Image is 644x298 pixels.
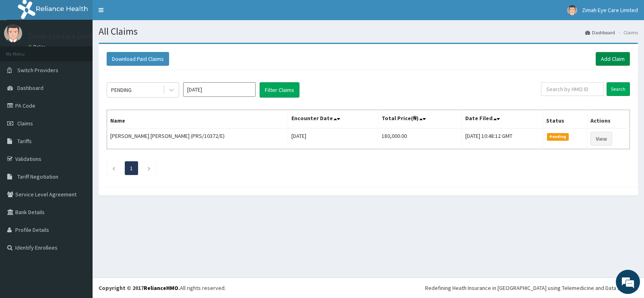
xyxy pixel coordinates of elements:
[585,29,615,36] a: Dashboard
[462,110,543,129] th: Date Filed
[107,52,169,66] button: Download Paid Claims
[378,128,462,149] td: 180,000.00
[17,138,32,145] span: Tariffs
[93,277,644,298] footer: All rights reserved.
[17,67,58,74] span: Switch Providers
[99,284,180,292] strong: Copyright © 2017 .
[99,26,638,37] h1: All Claims
[547,133,569,140] span: Pending
[378,110,462,129] th: Total Price(₦)
[596,52,630,66] a: Add Claim
[147,165,151,172] a: Next page
[17,84,43,92] span: Dashboard
[112,165,116,172] a: Previous page
[4,24,22,42] img: User Image
[183,82,256,97] input: Select Month and Year
[587,110,630,129] th: Actions
[543,110,587,129] th: Status
[616,29,638,36] li: Claims
[582,6,638,14] span: Zimah Eye Care Limited
[17,120,33,127] span: Claims
[107,110,288,129] th: Name
[567,5,577,15] img: User Image
[425,284,638,292] div: Redefining Heath Insurance in [GEOGRAPHIC_DATA] using Telemedicine and Data Science!
[28,33,101,40] p: Zimah Eye Care Limited
[288,128,378,149] td: [DATE]
[590,132,612,146] a: View
[107,128,288,149] td: [PERSON_NAME] [PERSON_NAME] (PRS/10372/E)
[17,173,58,180] span: Tariff Negotiation
[260,82,299,98] button: Filter Claims
[607,82,630,96] input: Search
[541,82,604,96] input: Search by HMO ID
[28,44,47,50] a: Online
[130,165,133,172] a: Page 1 is your current page
[462,128,543,149] td: [DATE] 10:48:12 GMT
[288,110,378,129] th: Encounter Date
[111,86,132,94] div: PENDING
[144,284,178,292] a: RelianceHMO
